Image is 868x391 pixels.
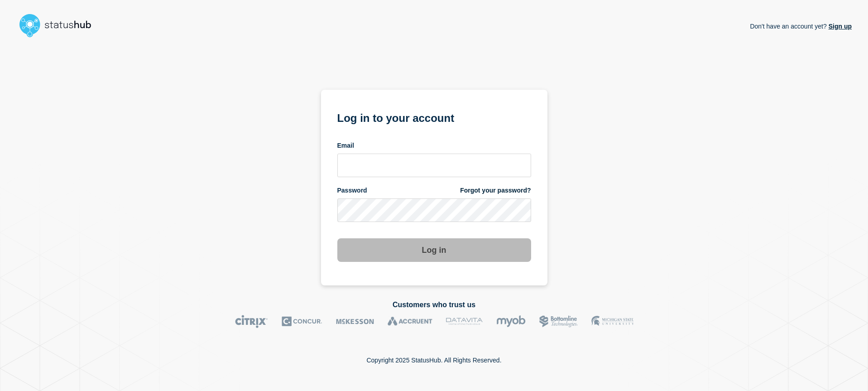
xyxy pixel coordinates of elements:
img: Concur logo [282,315,322,328]
h1: Log in to your account [337,109,531,126]
img: Accruent logo [388,315,432,328]
p: Copyright 2025 StatusHub. All Rights Reserved. [366,357,501,364]
img: Bottomline logo [539,315,578,328]
p: Don't have an account yet? [750,15,852,37]
h2: Customers who trust us [16,301,852,309]
img: StatusHub logo [16,11,102,40]
img: Citrix logo [235,315,268,328]
span: Password [337,186,367,195]
img: DataVita logo [446,315,483,328]
a: Forgot your password? [460,186,531,195]
img: myob logo [496,315,526,328]
input: password input [337,198,531,222]
input: email input [337,154,531,177]
img: MSU logo [591,315,633,328]
img: McKesson logo [336,315,374,328]
button: Log in [337,238,531,262]
span: Email [337,141,354,150]
a: Sign up [827,23,852,30]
